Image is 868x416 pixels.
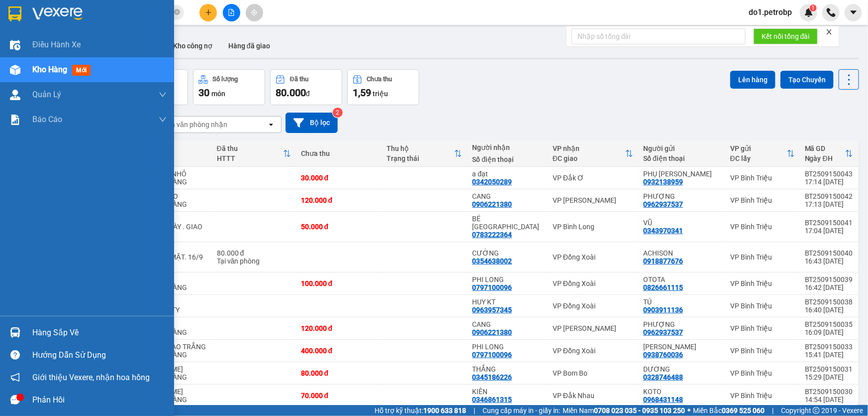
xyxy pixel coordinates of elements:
div: Hướng dẫn sử dụng [32,348,167,363]
div: VP Bình Triệu [730,392,795,400]
img: logo-vxr [8,6,21,21]
img: warehouse-icon [10,65,20,75]
div: Chọn văn phòng nhận [159,120,227,130]
div: 120.000 đ [301,324,377,332]
button: Bộ lọc [286,113,338,133]
div: KIÊN [472,388,543,396]
div: 70.000 đ [301,392,377,400]
div: Ngày ĐH [805,154,845,162]
div: 0968431148 [643,396,683,404]
div: 0343970341 [643,227,683,235]
div: PHƯỢNG [643,192,720,200]
span: 80.000 [276,87,306,99]
div: TÚ [643,298,720,306]
div: 0328746488 [643,373,683,381]
span: 30 [198,87,209,99]
div: VP Bình Triệu [730,324,795,332]
div: 16:09 [DATE] [805,328,853,336]
div: Chưa thu [367,76,392,83]
button: Số lượng30món [193,69,265,105]
div: CANG [472,192,543,200]
strong: 1900 633 818 [423,407,466,415]
div: 0797100096 [472,351,512,359]
div: VP [PERSON_NAME] [553,196,633,204]
svg: open [267,121,275,129]
span: aim [251,9,258,16]
div: VP Đắk Ơ [553,174,633,182]
div: 30.000 đ [301,174,377,182]
button: caret-down [845,4,862,21]
div: VP Bình Triệu [730,174,795,182]
span: 1,59 [353,87,371,99]
div: Trạng thái [386,154,454,162]
div: VP Đồng Xoài [553,347,633,355]
span: Miền Nam [563,405,685,416]
div: 0906221380 [472,200,512,208]
div: CANG [472,320,543,328]
div: 100.000 đ [301,279,377,287]
div: 0345186226 [472,373,512,381]
span: Quản Lý [32,88,61,101]
div: 0962937537 [643,328,683,336]
div: HIẾU LINH [643,343,720,351]
span: caret-down [849,8,858,17]
span: | [474,405,475,416]
img: phone-icon [827,8,836,17]
div: Hàng sắp về [32,325,167,340]
span: Giới thiệu Vexere, nhận hoa hồng [32,371,150,384]
div: VP Bình Triệu [730,223,795,231]
div: BT2509150039 [805,276,853,283]
div: VP Đắk Nhau [553,392,633,400]
span: plus [205,9,212,16]
span: ⚪️ [687,409,690,413]
div: BT2509150030 [805,388,853,396]
div: BT2509150042 [805,192,853,200]
span: 1 [811,4,815,11]
button: Lên hàng [730,71,775,89]
div: PHỤ TÙNG XUÂN PHƯƠNG [643,170,720,178]
div: VP Đồng Xoài [553,279,633,287]
div: 50.000 đ [301,223,377,231]
span: đ [306,90,310,98]
span: message [10,395,20,405]
div: Đã thu [217,144,283,152]
button: Kho công nợ [165,34,220,58]
div: 15:41 [DATE] [805,351,853,359]
button: Chưa thu1,59 triệu [347,69,419,105]
div: Phản hồi [32,393,167,408]
strong: 0369 525 060 [722,407,765,415]
span: close-circle [174,9,180,15]
div: Số lượng [213,76,238,83]
div: 0346861315 [472,396,512,404]
div: BT2509150038 [805,298,853,306]
span: Báo cáo [32,113,62,126]
div: 80.000 đ [301,369,377,377]
div: PHI LONG [472,343,543,351]
div: VP Bình Triệu [730,279,795,287]
span: question-circle [10,350,20,360]
div: 0962937537 [643,200,683,208]
th: Toggle SortBy [725,140,800,167]
div: a đạt [472,170,543,178]
span: close-circle [174,8,180,17]
span: Hỗ trợ kỹ thuật: [375,405,466,416]
th: Toggle SortBy [212,140,296,167]
div: 0783222364 [472,231,512,239]
img: solution-icon [10,115,20,125]
div: OTOTA [643,276,720,283]
span: món [211,90,225,98]
div: PHI LONG [472,276,543,283]
th: Toggle SortBy [800,140,858,167]
img: icon-new-feature [804,8,813,17]
div: 15:29 [DATE] [805,373,853,381]
input: Nhập số tổng đài [572,28,746,44]
div: Chưa thu [301,149,377,157]
div: VP Bình Triệu [730,369,795,377]
sup: 2 [333,108,343,118]
div: 0932138959 [643,178,683,186]
button: file-add [223,4,240,21]
button: Đã thu80.000đ [270,69,342,105]
div: 120.000 đ [301,196,377,204]
div: Số điện thoại [472,155,543,163]
div: Mã GD [805,144,845,152]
